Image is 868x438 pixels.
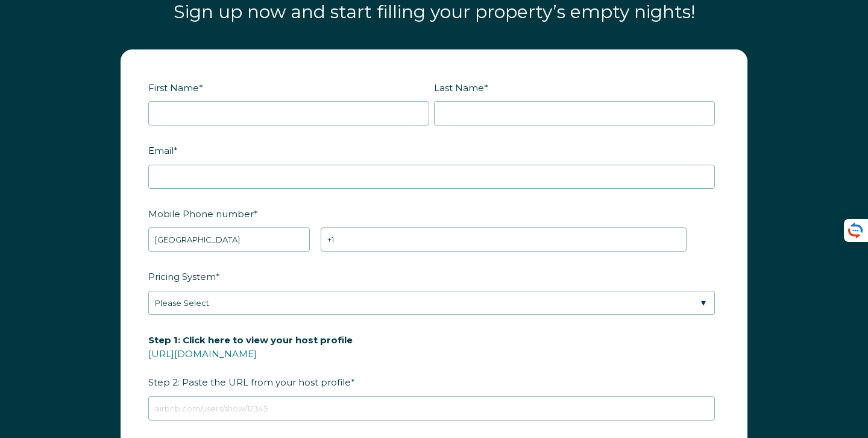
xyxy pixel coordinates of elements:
span: Mobile Phone number [148,205,254,223]
span: Last Name [434,78,484,97]
span: Sign up now and start filling your property’s empty nights! [174,1,695,23]
span: Step 2: Paste the URL from your host profile [148,331,353,392]
a: [URL][DOMAIN_NAME] [148,348,257,360]
span: Email [148,141,174,160]
span: Pricing System [148,267,216,286]
input: airbnb.com/users/show/12345 [148,396,715,421]
span: Step 1: Click here to view your host profile [148,331,353,349]
span: First Name [148,78,199,97]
